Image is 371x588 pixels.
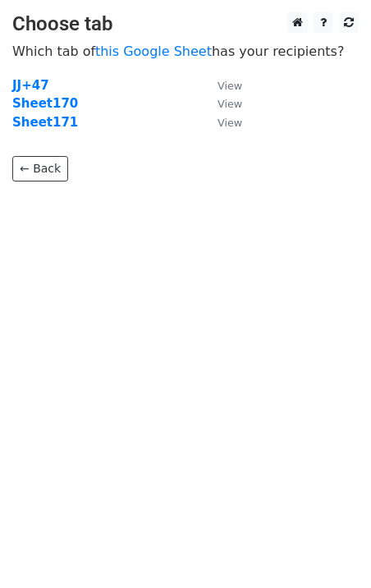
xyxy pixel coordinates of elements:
[201,78,242,93] a: View
[95,44,212,59] a: this Google Sheet
[12,43,359,60] p: Which tab of has your recipients?
[218,98,242,110] small: View
[12,156,68,181] a: ← Back
[12,12,359,36] h3: Choose tab
[201,96,242,111] a: View
[12,96,78,111] a: Sheet170
[201,115,242,130] a: View
[218,80,242,92] small: View
[12,78,49,93] a: JJ+47
[12,115,78,130] a: Sheet171
[218,117,242,129] small: View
